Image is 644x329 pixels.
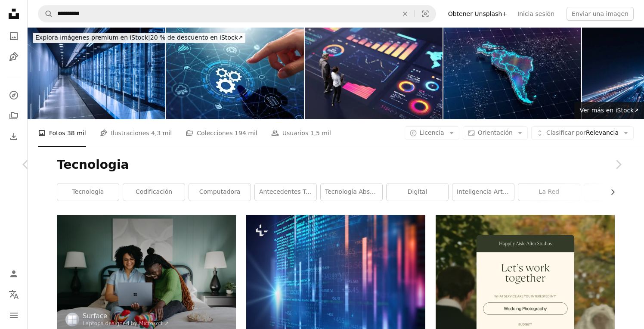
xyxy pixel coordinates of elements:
button: Enviar una imagen [567,7,634,21]
a: Fotos [5,28,22,45]
img: Automatización de negocio o proceso robotizado con tecnología RPA. Transferencia de datos entre a... [166,28,304,119]
a: computadora [189,183,251,201]
a: Obtener Unsplash+ [443,7,512,21]
span: Relevancia [546,129,619,137]
span: Licencia [420,129,444,136]
a: Colecciones 194 mil [186,119,257,147]
img: Ve al perfil de Surface [65,313,79,326]
a: la red [518,183,580,201]
button: Licencia [405,126,459,140]
form: Encuentra imágenes en todo el sitio [38,5,436,22]
a: Explora imágenes premium en iStock|20 % de descuento en iStock↗ [28,28,251,48]
span: 1,5 mil [310,128,331,138]
a: Ver más en iStock↗ [574,102,644,119]
a: Iniciar sesión / Registrarse [5,265,22,282]
button: Buscar en Unsplash [38,6,53,22]
a: Laptops designed by Microsoft ↗ [83,320,169,326]
a: digital [387,183,448,201]
button: Menú [5,307,22,324]
button: Borrar [396,6,415,22]
img: Centro de datos de alta tecnología con racks de servidores [28,28,165,119]
div: 20 % de descuento en iStock ↗ [33,33,245,43]
img: Análisis de equipos empresariales de cuadros de mando digitales interactivos con visualizaciones ... [305,28,443,119]
span: 194 mil [235,128,257,138]
a: Ilustraciones 4,3 mil [100,119,172,147]
button: Orientación [463,126,528,140]
button: Clasificar porRelevancia [531,126,634,140]
a: Usuarios 1,5 mil [271,119,331,147]
a: inteligencia artificial [452,183,514,201]
a: Colecciones [5,107,22,124]
a: Ilustraciones [5,48,22,65]
span: Orientación [478,129,513,136]
span: Ver más en iStock ↗ [579,107,639,114]
img: Mapa futurista 3D de América del Sur sobre fondo digital [443,28,581,119]
a: codificación [123,183,185,201]
a: Surface [83,312,169,320]
span: 4,3 mil [151,128,172,138]
a: tecnología [57,183,119,201]
span: Clasificar por [546,129,586,136]
span: Explora imágenes premium en iStock | [35,34,150,41]
a: Tecnología Abstract [321,183,382,201]
button: Idioma [5,286,22,303]
button: Búsqueda visual [415,6,436,22]
a: Antecedentes tecnológicos [255,183,316,201]
h1: Tecnologia [57,157,615,173]
a: Una mujer sentada en una cama usando una computadora portátil [57,270,236,278]
a: Inicia sesión [512,7,560,21]
a: Siguiente [592,123,644,206]
a: Fondo abstracto del número de código digital, representa la tecnología de codificación y los leng... [246,277,425,285]
a: Explorar [5,87,22,104]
